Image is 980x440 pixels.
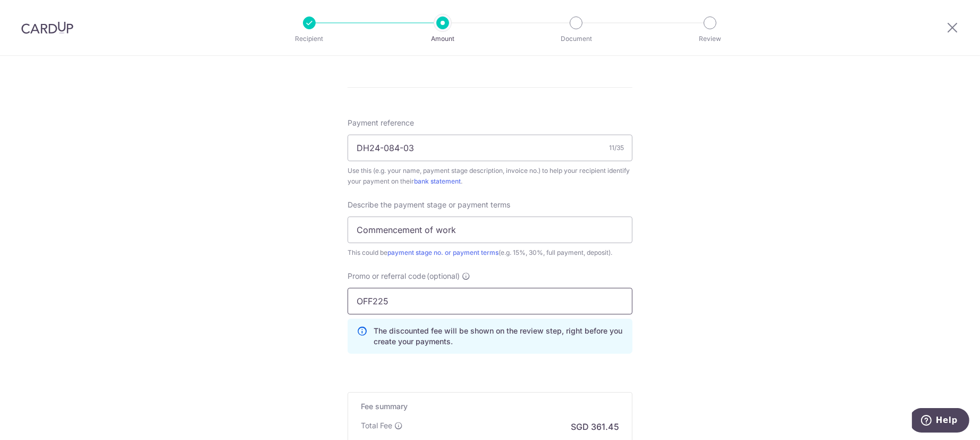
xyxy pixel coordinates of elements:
div: This could be (e.g. 15%, 30%, full payment, deposit). [348,247,632,258]
img: CardUp [21,21,73,34]
p: SGD 361.45 [571,420,619,433]
p: The discounted fee will be shown on the review step, right before you create your payments. [374,326,623,347]
iframe: Opens a widget where you can find more information [912,408,969,435]
p: Total Fee [361,420,392,431]
p: Amount [403,34,482,44]
span: Promo or referral code [348,271,426,281]
div: 11/35 [609,143,624,153]
span: Describe the payment stage or payment terms [348,200,510,210]
p: Review [671,34,749,44]
div: Use this (e.g. your name, payment stage description, invoice no.) to help your recipient identify... [348,165,632,187]
h5: Fee summary [361,401,619,412]
p: Recipient [270,34,349,44]
span: Payment reference [348,118,414,128]
a: bank statement [414,177,461,185]
a: payment stage no. or payment terms [387,248,499,256]
span: (optional) [427,271,460,281]
p: Document [537,34,615,44]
